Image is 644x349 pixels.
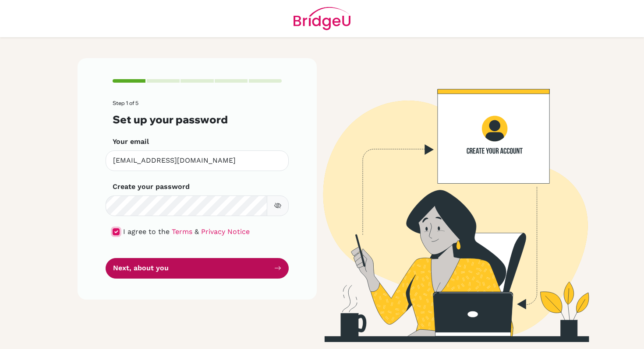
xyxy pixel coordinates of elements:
[113,113,282,126] h3: Set up your password
[201,227,250,236] a: Privacy Notice
[113,181,190,192] label: Create your password
[123,227,170,236] span: I agree to the
[195,227,199,236] span: &
[172,227,192,236] a: Terms
[106,258,289,279] button: Next, about you
[106,150,289,171] input: Insert your email*
[113,136,149,147] label: Your email
[113,100,138,106] span: Step 1 of 5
